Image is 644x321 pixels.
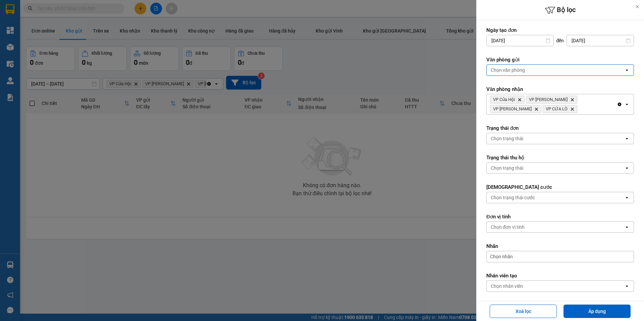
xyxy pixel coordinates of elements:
[617,102,622,107] svg: Clear all
[624,136,630,141] svg: open
[486,27,634,34] label: Ngày tạo đơn
[526,96,577,104] span: VP Xuân Hội, close by backspace
[487,35,553,46] input: Select a date.
[491,224,525,230] div: Chọn đơn vị tính
[624,67,630,73] svg: open
[486,184,634,191] label: [DEMOGRAPHIC_DATA] cước
[486,154,634,161] label: Trạng thái thu hộ
[556,37,564,44] span: đến
[567,35,634,46] input: Select a date.
[3,36,11,69] img: logo
[490,96,525,104] span: VP Cửa Hội, close by backspace
[546,106,568,112] span: VP CỬA LÒ
[491,194,535,201] div: Chọn trạng thái cước
[486,213,634,220] label: Đơn vị tính
[529,97,568,102] span: VP Xuân Hội
[491,165,523,171] div: Chọn trạng thái
[13,5,61,27] strong: CHUYỂN PHÁT NHANH AN PHÚ QUÝ
[624,283,630,289] svg: open
[570,98,574,102] svg: Delete
[491,135,523,142] div: Chọn trạng thái
[624,224,630,230] svg: open
[534,107,538,111] svg: Delete
[518,98,522,102] svg: Delete
[491,67,525,73] div: Chọn văn phòng
[579,106,579,112] input: Selected VP Cửa Hội, VP Xuân Hội, VP Nghi Xuân, VP CỬA LÒ.
[490,253,513,260] span: Chọn nhãn
[486,56,634,63] label: Văn phòng gửi
[12,29,62,51] span: [GEOGRAPHIC_DATA], [GEOGRAPHIC_DATA] ↔ [GEOGRAPHIC_DATA]
[490,105,541,113] span: VP Nghi Xuân, close by backspace
[486,86,634,93] label: Văn phòng nhận
[476,5,644,15] h6: Bộ lọc
[491,283,523,289] div: Chọn nhân viên
[563,305,631,318] button: Áp dụng
[493,106,532,112] span: VP Nghi Xuân
[490,305,557,318] button: Xoá lọc
[486,125,634,131] label: Trạng thái đơn
[486,272,634,279] label: Nhân viên tạo
[570,107,574,111] svg: Delete
[624,195,630,200] svg: open
[493,97,515,102] span: VP Cửa Hội
[486,243,634,250] label: Nhãn
[624,102,630,107] svg: open
[624,165,630,171] svg: open
[543,105,577,113] span: VP CỬA LÒ, close by backspace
